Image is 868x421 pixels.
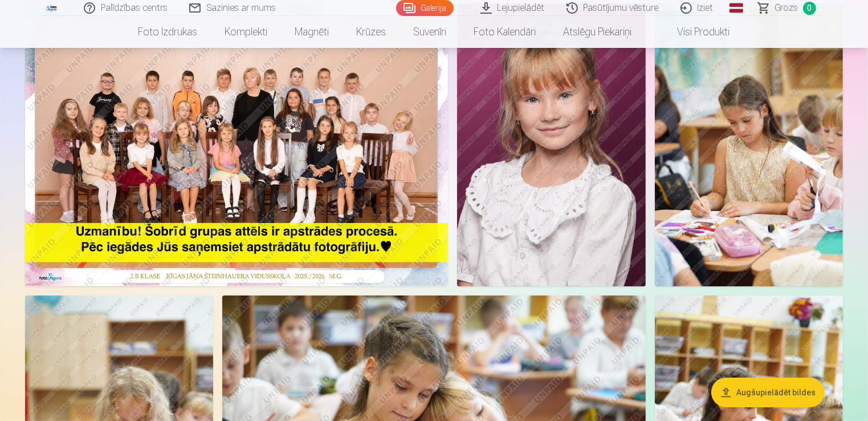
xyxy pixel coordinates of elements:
a: Komplekti [211,16,282,48]
a: Visi produkti [646,16,744,48]
a: Suvenīri [400,16,461,48]
a: Magnēti [282,16,343,48]
span: 0 [803,2,816,15]
button: Augšupielādēt bildes [711,378,825,407]
a: Foto izdrukas [125,16,211,48]
a: Atslēgu piekariņi [550,16,646,48]
a: Foto kalendāri [461,16,550,48]
img: /fa1 [46,5,58,11]
a: Krūzes [343,16,400,48]
span: Grozs [775,1,798,15]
